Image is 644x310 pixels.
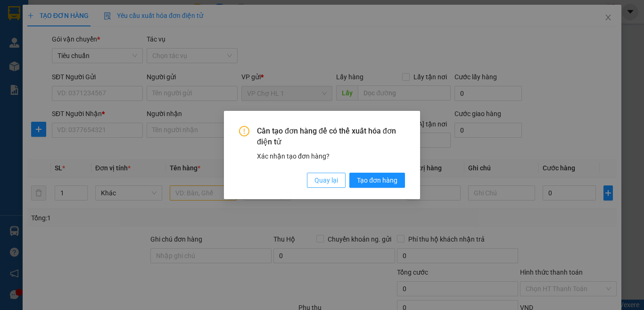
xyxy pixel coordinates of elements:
[357,175,397,185] span: Tạo đơn hàng
[349,173,405,188] button: Tạo đơn hàng
[257,151,405,161] div: Xác nhận tạo đơn hàng?
[307,173,346,188] button: Quay lại
[314,175,338,185] span: Quay lại
[239,126,249,136] span: exclamation-circle
[257,126,405,147] span: Cần tạo đơn hàng để có thể xuất hóa đơn điện tử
